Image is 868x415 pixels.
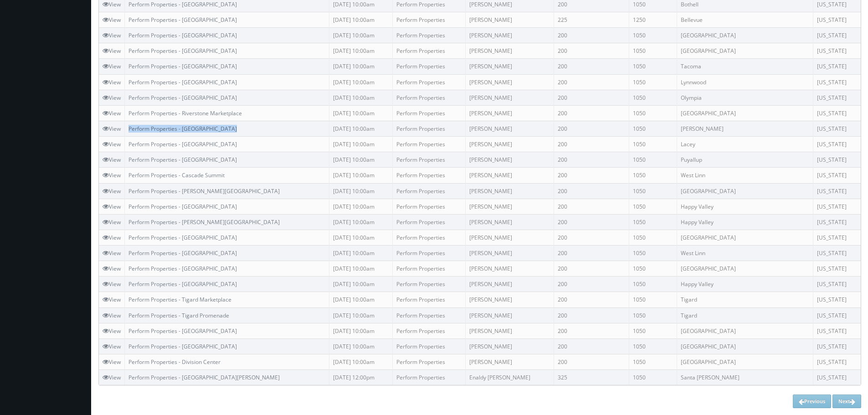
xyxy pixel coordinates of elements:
[677,246,813,261] td: West Linn
[329,137,393,152] td: [DATE] 10:00am
[677,121,813,136] td: [PERSON_NAME]
[128,374,280,381] a: Perform Properties - [GEOGRAPHIC_DATA][PERSON_NAME]
[393,59,466,74] td: Perform Properties
[465,323,554,338] td: [PERSON_NAME]
[465,307,554,323] td: [PERSON_NAME]
[465,105,554,121] td: [PERSON_NAME]
[329,246,393,261] td: [DATE] 10:00am
[813,230,861,245] td: [US_STATE]
[103,265,121,272] a: View
[677,105,813,121] td: [GEOGRAPHIC_DATA]
[813,183,861,199] td: [US_STATE]
[128,109,242,117] a: Perform Properties - Riverstone Marketplace
[465,137,554,152] td: [PERSON_NAME]
[128,358,221,366] a: Perform Properties - Division Center
[393,261,466,277] td: Perform Properties
[128,62,237,70] a: Perform Properties - [GEOGRAPHIC_DATA]
[554,59,629,74] td: 200
[329,261,393,277] td: [DATE] 10:00am
[629,121,677,136] td: 1050
[554,137,629,152] td: 200
[629,246,677,261] td: 1050
[128,31,237,39] a: Perform Properties - [GEOGRAPHIC_DATA]
[629,261,677,277] td: 1050
[629,74,677,90] td: 1050
[554,121,629,136] td: 200
[329,277,393,292] td: [DATE] 10:00am
[554,230,629,245] td: 200
[813,338,861,354] td: [US_STATE]
[393,323,466,338] td: Perform Properties
[813,307,861,323] td: [US_STATE]
[103,125,121,133] a: View
[465,292,554,307] td: [PERSON_NAME]
[103,234,121,241] a: View
[465,183,554,199] td: [PERSON_NAME]
[128,249,237,257] a: Perform Properties - [GEOGRAPHIC_DATA]
[329,214,393,230] td: [DATE] 10:00am
[813,105,861,121] td: [US_STATE]
[629,338,677,354] td: 1050
[329,12,393,27] td: [DATE] 10:00am
[465,90,554,105] td: [PERSON_NAME]
[554,74,629,90] td: 200
[554,199,629,214] td: 200
[465,246,554,261] td: [PERSON_NAME]
[554,183,629,199] td: 200
[329,121,393,136] td: [DATE] 10:00am
[677,152,813,168] td: Puyallup
[813,292,861,307] td: [US_STATE]
[393,292,466,307] td: Perform Properties
[393,121,466,136] td: Perform Properties
[813,199,861,214] td: [US_STATE]
[128,312,229,319] a: Perform Properties - Tigard Promenade
[465,121,554,136] td: [PERSON_NAME]
[465,261,554,277] td: [PERSON_NAME]
[329,199,393,214] td: [DATE] 10:00am
[677,183,813,199] td: [GEOGRAPHIC_DATA]
[677,12,813,27] td: Bellevue
[393,307,466,323] td: Perform Properties
[554,307,629,323] td: 200
[128,171,225,179] a: Perform Properties - Cascade Summit
[465,354,554,370] td: [PERSON_NAME]
[813,137,861,152] td: [US_STATE]
[393,214,466,230] td: Perform Properties
[103,203,121,210] a: View
[103,358,121,366] a: View
[329,323,393,338] td: [DATE] 10:00am
[128,280,237,288] a: Perform Properties - [GEOGRAPHIC_DATA]
[554,90,629,105] td: 200
[128,140,237,148] a: Perform Properties - [GEOGRAPHIC_DATA]
[465,43,554,59] td: [PERSON_NAME]
[629,307,677,323] td: 1050
[393,74,466,90] td: Perform Properties
[629,59,677,74] td: 1050
[554,152,629,168] td: 200
[554,354,629,370] td: 200
[677,338,813,354] td: [GEOGRAPHIC_DATA]
[329,370,393,385] td: [DATE] 12:00pm
[554,28,629,43] td: 200
[465,338,554,354] td: [PERSON_NAME]
[629,277,677,292] td: 1050
[813,43,861,59] td: [US_STATE]
[677,323,813,338] td: [GEOGRAPHIC_DATA]
[128,125,237,133] a: Perform Properties - [GEOGRAPHIC_DATA]
[103,109,121,117] a: View
[629,90,677,105] td: 1050
[677,261,813,277] td: [GEOGRAPHIC_DATA]
[629,292,677,307] td: 1050
[554,214,629,230] td: 200
[329,338,393,354] td: [DATE] 10:00am
[629,168,677,183] td: 1050
[103,218,121,226] a: View
[813,168,861,183] td: [US_STATE]
[103,171,121,179] a: View
[677,277,813,292] td: Happy Valley
[677,199,813,214] td: Happy Valley
[128,203,237,210] a: Perform Properties - [GEOGRAPHIC_DATA]
[465,152,554,168] td: [PERSON_NAME]
[813,28,861,43] td: [US_STATE]
[465,230,554,245] td: [PERSON_NAME]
